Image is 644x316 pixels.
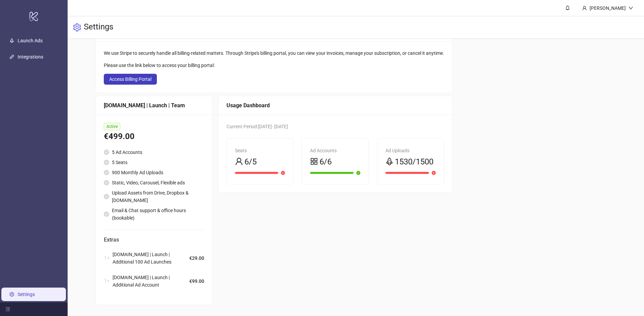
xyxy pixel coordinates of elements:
[104,149,204,156] li: 5 Ad Accounts
[432,171,436,175] span: close-circle
[226,124,288,129] span: Current Period: [DATE] - [DATE]
[104,74,157,85] button: Access Billing Portal
[104,49,444,57] div: We use Stripe to securely handle all billing-related matters. Through Stripe's billing portal, yo...
[5,307,10,312] span: menu-fold
[244,156,257,168] span: 6/5
[109,76,151,82] span: Access Billing Portal
[319,156,332,168] span: 6/6
[582,6,587,10] span: user
[104,160,109,165] span: check-circle
[235,147,285,154] div: Seats
[628,6,633,10] span: down
[395,156,433,168] span: 1530/1500
[235,157,243,165] span: user
[113,274,189,289] span: [DOMAIN_NAME] | Launch | Additional Ad Account
[104,180,109,185] span: check-circle
[104,179,204,186] li: Static, Video, Carousel, Flexible ads
[104,170,109,175] span: check-circle
[104,194,109,199] span: check-circle
[18,292,35,297] a: Settings
[104,207,204,222] li: Email & Chat support & office hours (bookable)
[104,189,204,204] li: Upload Assets from Drive, Dropbox & [DOMAIN_NAME]
[310,147,360,154] div: Ad Accounts
[104,254,110,262] span: 1 ×
[104,150,109,155] span: check-circle
[587,4,628,12] div: [PERSON_NAME]
[104,62,444,69] div: Please use the link below to access your billing portal:
[84,22,113,33] h3: Settings
[18,54,43,60] a: Integrations
[281,171,285,175] span: close-circle
[104,123,120,130] span: Active
[104,169,204,176] li: 900 Monthly Ad Uploads
[104,211,109,217] span: check-circle
[104,277,110,285] span: 1 ×
[18,38,43,43] a: Launch Ads
[189,254,204,262] span: €29.00
[104,235,204,244] span: Extras
[113,251,189,266] span: [DOMAIN_NAME] | Launch | Additional 100 Ad Launches
[565,5,570,10] span: bell
[104,159,204,166] li: 5 Seats
[104,101,204,110] div: [DOMAIN_NAME] | Launch | Team
[356,171,360,175] span: check-circle
[189,277,204,285] span: €99.00
[385,157,393,165] span: rocket
[385,147,436,154] div: Ad Uploads
[310,157,318,165] span: appstore
[104,130,204,143] div: €499.00
[73,23,81,31] span: setting
[226,101,444,110] div: Usage Dashboard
